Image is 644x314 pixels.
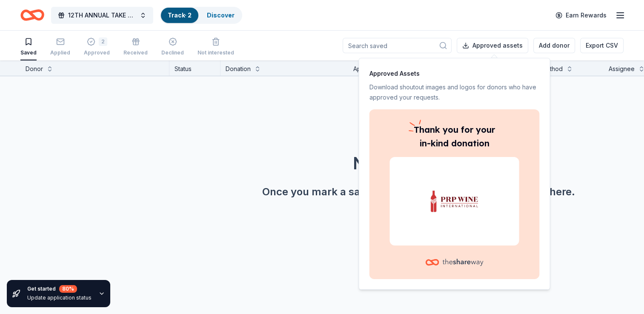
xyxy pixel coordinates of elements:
div: Saved [20,49,37,56]
p: Approved Assets [369,69,539,79]
button: 12TH ANNUAL TAKE OUT 10 FOR [MEDICAL_DATA] [51,7,153,24]
div: Status [169,60,220,76]
input: Search saved [343,38,452,53]
button: Declined [161,34,184,60]
button: 2Approved [84,34,110,60]
a: Earn Rewards [550,8,612,23]
span: Thank [414,124,440,135]
div: Donor [26,64,43,74]
div: Declined [161,49,184,56]
div: Approved [84,49,110,56]
button: Export CSV [580,38,624,53]
p: Download shoutout images and logos for donors who have approved your requests. [369,82,539,103]
button: Add donor [533,38,575,53]
div: Applied [50,49,70,56]
div: 80 % [59,285,77,293]
img: PRP Wine International [400,174,509,228]
div: Received [123,49,148,56]
button: Received [123,34,148,60]
button: Approved assets [457,38,528,53]
div: Approval rate [353,64,392,74]
div: Update application status [27,294,92,301]
div: Assignee [609,64,635,74]
div: Not interested [197,49,234,56]
a: Discover [207,11,235,19]
div: Get started [27,285,92,293]
button: Track· 2Discover [160,7,242,24]
div: 2 [99,37,107,46]
p: you for your in-kind donation [389,123,519,150]
button: Applied [50,34,70,60]
button: Saved [20,34,37,60]
button: Not interested [197,34,234,60]
span: 12TH ANNUAL TAKE OUT 10 FOR [MEDICAL_DATA] [68,10,136,20]
div: Donation [226,64,251,74]
a: Home [20,5,44,25]
a: Track· 2 [168,11,192,19]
